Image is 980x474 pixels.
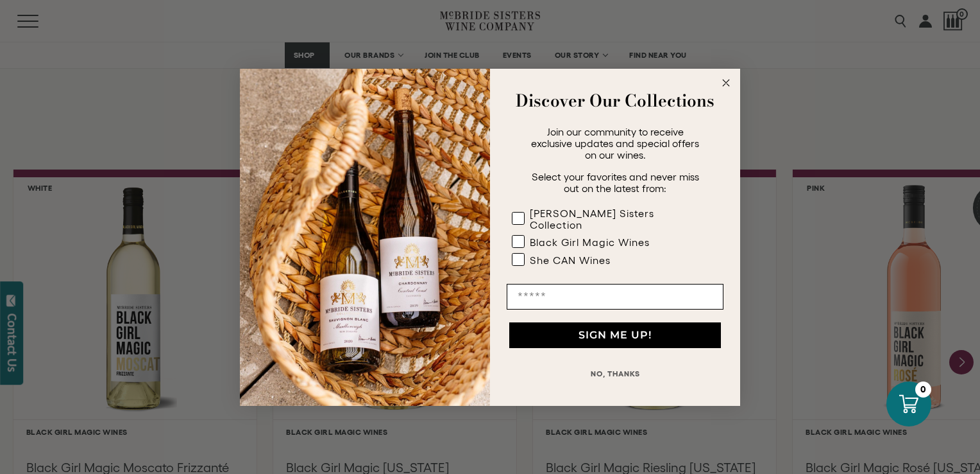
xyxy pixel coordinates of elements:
[530,236,650,248] div: Black Girl Magic Wines
[509,322,721,348] button: SIGN ME UP!
[516,88,714,113] strong: Discover Our Collections
[530,254,611,266] div: She CAN Wines
[532,171,699,194] span: Select your favorites and never miss out on the latest from:
[507,361,723,387] button: NO, THANKS
[718,75,734,91] button: Close dialog
[507,284,723,310] input: Email
[530,207,698,231] div: [PERSON_NAME] Sisters Collection
[531,126,699,161] span: Join our community to receive exclusive updates and special offers on our wines.
[240,69,490,406] img: 42653730-7e35-4af7-a99d-12bf478283cf.jpeg
[915,382,931,398] div: 0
